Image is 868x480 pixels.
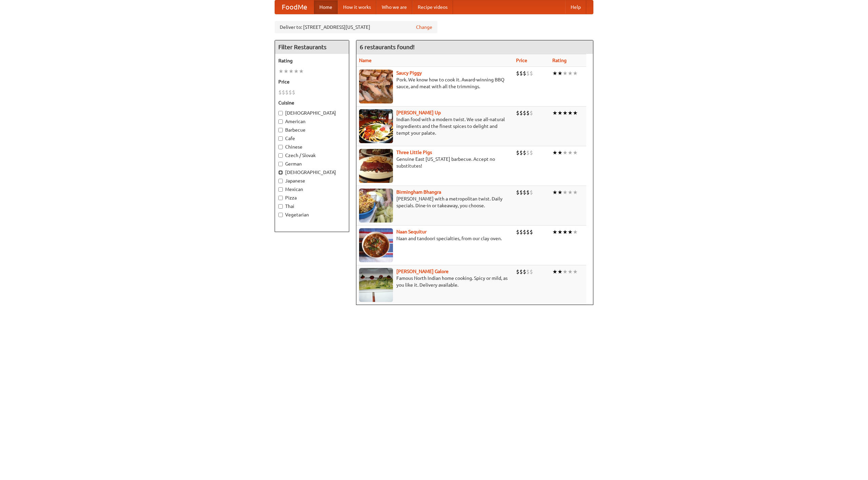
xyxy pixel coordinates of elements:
[278,196,283,200] input: Pizza
[526,228,530,236] li: $
[530,70,533,77] li: $
[568,268,573,275] li: ★
[568,228,573,236] li: ★
[278,153,283,158] input: Czech / Slovak
[314,0,338,14] a: Home
[526,109,530,117] li: $
[359,58,372,63] a: Name
[396,189,441,195] a: Birmingham Bhangra
[359,76,511,90] p: Pork. We know how to cook it. Award-winning BBQ sauce, and meat with all the trimmings.
[523,189,526,196] li: $
[359,70,393,103] img: saucy.jpg
[563,109,568,117] li: ★
[359,235,511,242] p: Naan and tandoori specialties, from our clay oven.
[526,149,530,156] li: $
[359,109,393,143] img: curryup.jpg
[282,89,285,96] li: $
[416,24,432,31] a: Change
[278,110,346,116] label: [DEMOGRAPHIC_DATA]
[519,189,523,196] li: $
[530,228,533,236] li: $
[573,109,578,117] li: ★
[573,149,578,156] li: ★
[552,228,557,236] li: ★
[519,268,523,275] li: $
[396,150,432,155] a: Three Little Pigs
[359,195,511,209] p: [PERSON_NAME] with a metropolitan twist. Daily specials. Dine-in or takeaway, you choose.
[552,268,557,275] li: ★
[289,68,294,75] li: ★
[278,78,346,85] h5: Price
[557,228,563,236] li: ★
[568,189,573,196] li: ★
[557,189,563,196] li: ★
[516,58,527,63] a: Price
[278,89,282,96] li: $
[516,189,519,196] li: $
[563,189,568,196] li: ★
[278,136,283,141] input: Cafe
[523,149,526,156] li: $
[278,152,346,159] label: Czech / Slovak
[278,111,283,115] input: [DEMOGRAPHIC_DATA]
[278,204,283,209] input: Thai
[552,189,557,196] li: ★
[530,189,533,196] li: $
[568,149,573,156] li: ★
[396,70,422,76] a: Saucy Piggy
[573,70,578,77] li: ★
[396,269,449,274] a: [PERSON_NAME] Galore
[568,70,573,77] li: ★
[299,68,304,75] li: ★
[294,68,299,75] li: ★
[573,268,578,275] li: ★
[563,228,568,236] li: ★
[530,268,533,275] li: $
[523,109,526,117] li: $
[275,40,349,54] h4: Filter Restaurants
[359,275,511,288] p: Famous North Indian home cooking. Spicy or mild, as you like it. Delivery available.
[278,187,283,192] input: Mexican
[275,21,437,33] div: Deliver to: [STREET_ADDRESS][US_STATE]
[523,228,526,236] li: $
[278,194,346,201] label: Pizza
[376,0,412,14] a: Who we are
[557,149,563,156] li: ★
[278,186,346,193] label: Mexican
[552,70,557,77] li: ★
[526,268,530,275] li: $
[359,189,393,223] img: bhangra.jpg
[519,109,523,117] li: $
[359,156,511,169] p: Genuine East [US_STATE] barbecue. Accept no substitutes!
[526,70,530,77] li: $
[278,128,283,132] input: Barbecue
[552,109,557,117] li: ★
[338,0,376,14] a: How it works
[283,68,289,75] li: ★
[278,213,283,217] input: Vegetarian
[557,70,563,77] li: ★
[552,58,567,63] a: Rating
[360,44,415,50] ng-pluralize: 6 restaurants found!
[563,149,568,156] li: ★
[523,268,526,275] li: $
[278,203,346,210] label: Thai
[285,89,289,96] li: $
[278,127,346,133] label: Barbecue
[359,149,393,183] img: littlepigs.jpg
[359,228,393,262] img: naansequitur.jpg
[359,268,393,302] img: currygalore.jpg
[568,109,573,117] li: ★
[573,189,578,196] li: ★
[519,149,523,156] li: $
[278,135,346,142] label: Cafe
[516,228,519,236] li: $
[278,179,283,183] input: Japanese
[526,189,530,196] li: $
[557,109,563,117] li: ★
[563,70,568,77] li: ★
